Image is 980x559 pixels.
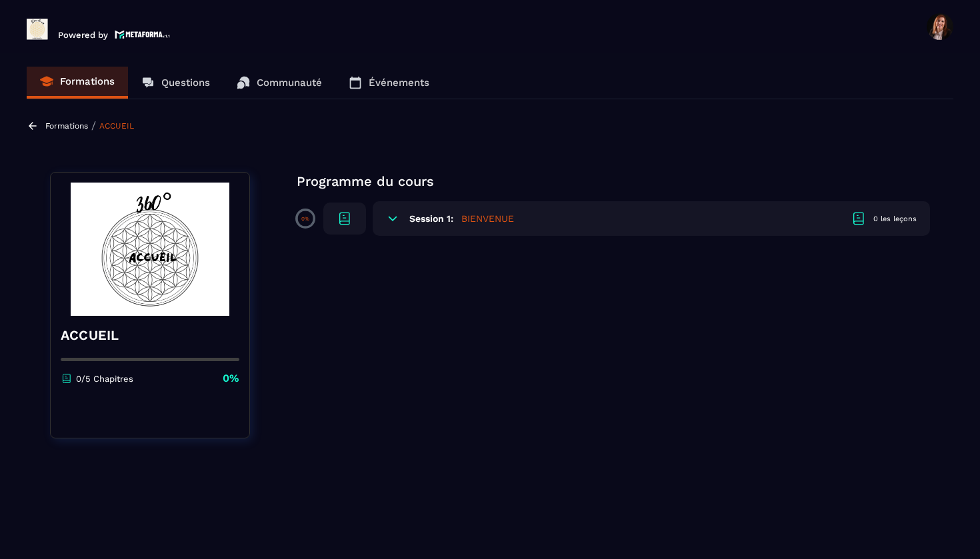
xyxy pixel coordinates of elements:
p: 0% [223,371,239,386]
h6: Session 1: [409,213,453,224]
p: Powered by [58,30,108,40]
p: 0/5 Chapitres [76,374,133,384]
p: Formations [60,75,115,87]
img: logo [115,29,171,40]
a: Formations [27,67,128,99]
img: banner [61,183,239,316]
div: 0 les leçons [873,214,917,224]
a: Événements [335,67,443,99]
img: logo-branding [27,19,48,40]
p: Programme du cours [297,172,930,191]
p: Événements [369,77,429,89]
h5: BIENVENUE [461,212,514,225]
a: Questions [128,67,223,99]
p: Communauté [257,77,322,89]
span: / [91,119,96,132]
a: Communauté [223,67,335,99]
p: 0% [301,216,309,222]
a: ACCUEIL [99,121,134,131]
a: Formations [45,121,88,131]
h4: ACCUEIL [61,326,239,344]
p: Questions [161,77,210,89]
